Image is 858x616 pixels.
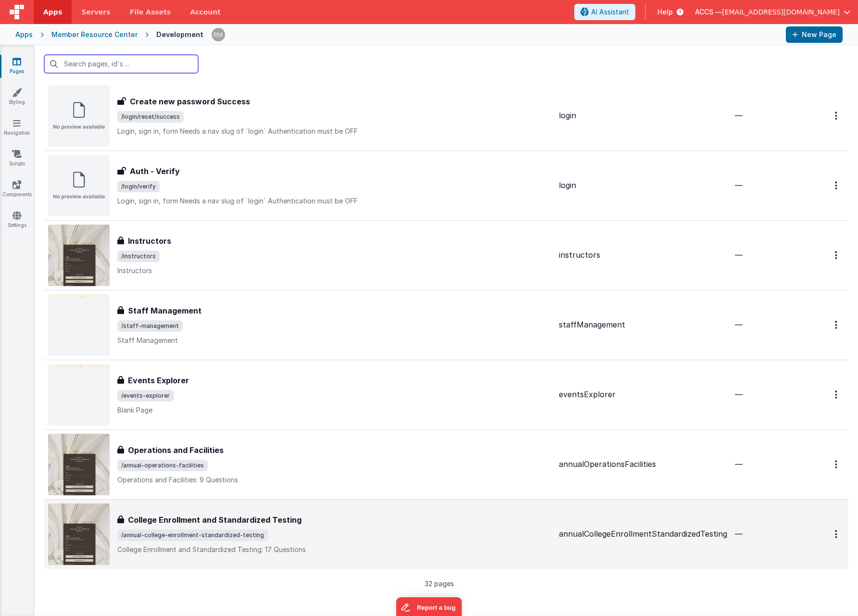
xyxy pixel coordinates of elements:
input: Search pages, id's ... [44,55,198,73]
span: ACCS — [695,7,722,17]
span: — [735,320,743,329]
div: login [559,180,727,191]
p: Login, sign in, form Needs a nav slug of `login` Authentication must be OFF [117,126,551,136]
span: — [735,459,743,469]
button: Options [829,385,845,404]
button: Options [829,245,845,265]
span: File Assets [130,7,171,17]
button: Options [829,524,845,544]
span: /login/verify [117,181,160,192]
h3: Auth - Verify [130,165,180,177]
span: — [735,111,743,120]
span: /staff-management [117,320,183,332]
h3: Operations and Facilities [128,444,224,456]
div: eventsExplorer [559,389,727,400]
h3: Create new password Success [130,96,250,107]
span: Apps [43,7,62,17]
p: Operations and Facilities: 9 Questions [117,475,551,485]
div: Member Resource Center [51,30,138,39]
span: — [735,250,743,260]
p: Login, sign in, form Needs a nav slug of `login` Authentication must be OFF [117,196,551,206]
p: Instructors [117,266,551,276]
img: 1e10b08f9103151d1000344c2f9be56b [212,28,225,41]
span: — [735,180,743,190]
p: Blank Page [117,405,551,415]
span: /events-explorer [117,390,174,402]
button: Options [829,106,845,126]
p: College Enrollment and Standardized Testing: 17 Questions [117,545,551,554]
div: Apps [15,30,33,39]
button: Options [829,315,845,335]
span: Servers [81,7,110,17]
span: AI Assistant [591,7,629,17]
span: /login/reset/success [117,111,184,123]
span: — [735,390,743,399]
button: AI Assistant [574,4,635,20]
div: annualCollegeEnrollmentStandardizedTesting [559,528,727,540]
h3: Instructors [128,235,171,247]
span: /annual-college-enrollment-standardized-testing [117,529,268,541]
span: Help [657,7,673,17]
h3: College Enrollment and Standardized Testing [128,514,302,526]
button: Options [829,454,845,474]
div: instructors [559,250,727,261]
button: ACCS — [EMAIL_ADDRESS][DOMAIN_NAME] [695,7,850,17]
div: annualOperationsFacilities [559,459,727,470]
div: login [559,110,727,121]
h3: Staff Management [128,305,202,316]
span: — [735,529,743,539]
button: Options [829,176,845,195]
span: /annual-operations-facilities [117,460,208,471]
span: /instructors [117,251,160,262]
h3: Events Explorer [128,375,189,386]
div: staffManagement [559,319,727,330]
button: New Page [786,26,843,43]
span: [EMAIL_ADDRESS][DOMAIN_NAME] [722,7,840,17]
p: Staff Management [117,336,551,345]
div: Development [156,30,203,39]
p: 32 pages [44,578,834,589]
